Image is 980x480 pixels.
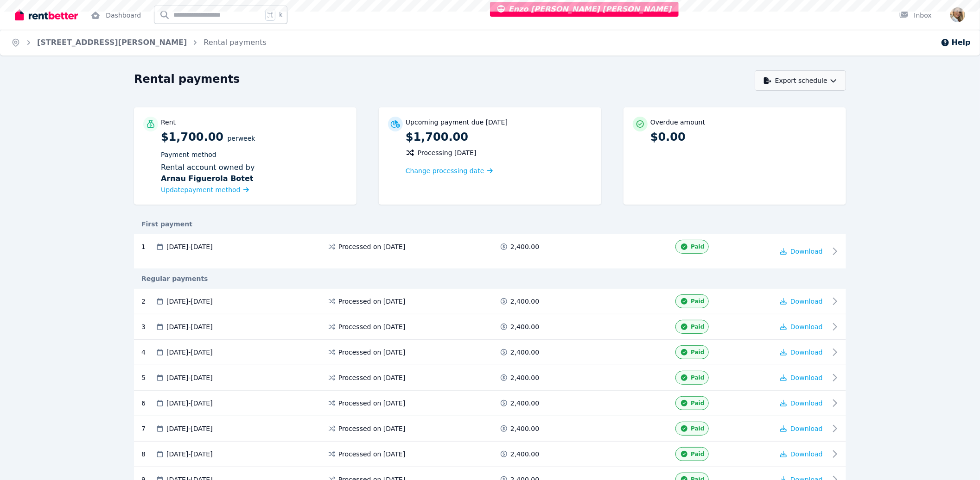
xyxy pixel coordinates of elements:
[166,399,213,408] span: [DATE] - [DATE]
[279,11,282,19] span: k
[338,424,405,433] span: Processed on [DATE]
[141,447,155,461] div: 8
[510,449,539,459] span: 2,400.00
[780,373,823,382] button: Download
[338,373,405,382] span: Processed on [DATE]
[406,130,592,144] p: $1,700.00
[204,38,267,47] a: Rental payments
[780,247,823,256] button: Download
[790,425,823,432] span: Download
[780,424,823,433] button: Download
[790,298,823,305] span: Download
[166,373,213,382] span: [DATE] - [DATE]
[338,399,405,408] span: Processed on [DATE]
[228,135,255,142] span: per Week
[406,118,508,127] p: Upcoming payment due [DATE]
[780,348,823,357] button: Download
[141,396,155,410] div: 6
[166,297,213,306] span: [DATE] - [DATE]
[166,348,213,357] span: [DATE] - [DATE]
[790,399,823,407] span: Download
[161,173,254,184] b: Arnau Figuerola Botet
[141,371,155,385] div: 5
[134,219,846,229] div: First payment
[510,399,539,408] span: 2,400.00
[691,243,704,250] span: Paid
[141,294,155,308] div: 2
[650,118,705,127] p: Overdue amount
[510,242,539,251] span: 2,400.00
[141,345,155,359] div: 4
[166,322,213,331] span: [DATE] - [DATE]
[790,323,823,330] span: Download
[790,349,823,356] span: Download
[510,373,539,382] span: 2,400.00
[510,348,539,357] span: 2,400.00
[141,422,155,436] div: 7
[161,162,347,184] div: Rental account owned by
[780,297,823,306] button: Download
[15,8,78,22] img: RentBetter
[338,297,405,306] span: Processed on [DATE]
[691,399,704,407] span: Paid
[338,449,405,459] span: Processed on [DATE]
[941,37,971,48] button: Help
[161,130,347,195] p: $1,700.00
[691,374,704,381] span: Paid
[780,399,823,408] button: Download
[161,186,241,193] span: Update payment method
[141,242,155,251] div: 1
[650,130,837,144] p: $0.00
[338,348,405,357] span: Processed on [DATE]
[406,166,484,175] span: Change processing date
[338,322,405,331] span: Processed on [DATE]
[950,7,965,22] img: Jodie Cartmer
[691,298,704,305] span: Paid
[780,322,823,331] button: Download
[134,274,846,283] div: Regular payments
[37,38,187,47] a: [STREET_ADDRESS][PERSON_NAME]
[510,322,539,331] span: 2,400.00
[166,424,213,433] span: [DATE] - [DATE]
[790,450,823,458] span: Download
[141,320,155,334] div: 3
[406,166,493,175] a: Change processing date
[691,450,704,458] span: Paid
[418,148,477,157] span: Processing [DATE]
[166,242,213,251] span: [DATE] - [DATE]
[899,11,932,20] div: Inbox
[161,118,176,127] p: Rent
[691,323,704,330] span: Paid
[790,248,823,255] span: Download
[161,150,347,159] p: Payment method
[691,425,704,432] span: Paid
[134,72,240,87] h1: Rental payments
[790,374,823,381] span: Download
[780,449,823,459] button: Download
[691,349,704,356] span: Paid
[755,70,846,91] button: Export schedule
[338,242,405,251] span: Processed on [DATE]
[166,449,213,459] span: [DATE] - [DATE]
[510,297,539,306] span: 2,400.00
[510,424,539,433] span: 2,400.00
